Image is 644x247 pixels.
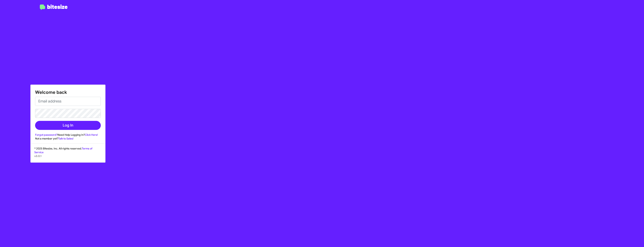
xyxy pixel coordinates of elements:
[31,147,105,162] div: © 2025 Bitesize, Inc. All rights reserved.
[35,89,101,95] h1: Welcome back
[34,154,102,158] p: v3.0.1
[85,133,98,136] a: Click Here!
[34,147,92,154] a: Terms of Service
[58,137,74,140] a: Talk to Sales!
[35,133,57,136] a: Forgot password?
[35,137,101,140] div: Not a member yet?
[35,121,101,130] button: Log In
[35,97,101,106] input: Email address
[35,133,101,137] div: Need Help Logging In?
